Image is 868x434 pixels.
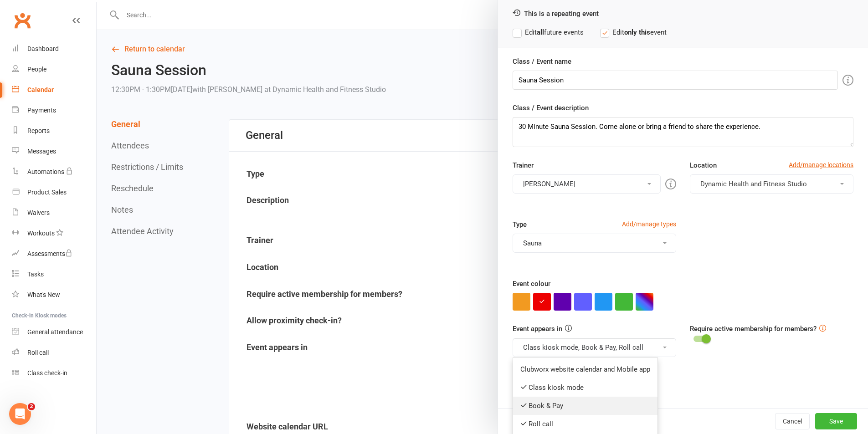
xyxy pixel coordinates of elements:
strong: only this [624,28,650,36]
label: Edit event [600,27,667,38]
button: Save [815,413,857,429]
a: Assessments [12,244,96,264]
label: Event colour [513,278,550,289]
div: Assessments [27,250,72,257]
a: Clubworx website calendar and Mobile app [513,360,657,378]
div: Dashboard [27,45,59,52]
strong: all [537,28,544,36]
a: Dashboard [12,39,96,59]
a: Reports [12,121,96,141]
div: Class check-in [27,369,67,377]
a: Clubworx [11,9,34,32]
a: Roll call [12,342,96,363]
div: General attendance [27,328,83,336]
a: People [12,59,96,80]
div: Workouts [27,230,55,237]
div: Tasks [27,271,44,278]
span: 2 [28,403,35,410]
label: Class / Event name [513,56,571,67]
div: Roll call [27,349,49,356]
a: Workouts [12,223,96,244]
a: Payments [12,100,96,121]
a: Tasks [12,264,96,285]
a: Book & Pay [513,397,657,415]
a: Add/manage types [622,219,676,229]
a: Roll call [513,415,657,433]
div: This is a repeating event [513,9,853,18]
a: Waivers [12,203,96,223]
div: What's New [27,291,60,298]
label: Edit future events [513,27,584,38]
a: Messages [12,141,96,162]
div: Messages [27,148,56,155]
a: Calendar [12,80,96,100]
label: Event appears in [513,323,562,334]
div: Waivers [27,209,50,216]
span: Dynamic Health and Fitness Studio [700,180,807,188]
button: Class kiosk mode, Book & Pay, Roll call [513,338,676,357]
a: Automations [12,162,96,182]
input: Enter event name [513,71,838,90]
label: Location [690,160,717,171]
a: Class kiosk mode [12,363,96,383]
label: Class / Event description [513,102,589,113]
button: Cancel [775,413,810,429]
div: Payments [27,107,56,114]
a: General attendance kiosk mode [12,322,96,342]
div: Reports [27,127,50,134]
a: Add/manage locations [789,160,853,170]
a: Product Sales [12,182,96,203]
label: Trainer [513,160,534,171]
div: Automations [27,168,64,175]
a: Class kiosk mode [513,378,657,397]
a: What's New [12,285,96,305]
div: Product Sales [27,189,67,196]
button: Sauna [513,234,676,253]
div: People [27,66,46,73]
button: [PERSON_NAME] [513,174,661,194]
button: Dynamic Health and Fitness Studio [690,174,853,194]
label: Require active membership for members? [690,325,817,333]
div: Calendar [27,86,54,93]
iframe: Intercom live chat [9,403,31,425]
label: Type [513,219,527,230]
